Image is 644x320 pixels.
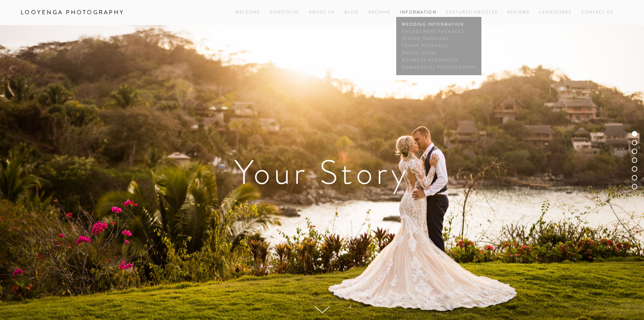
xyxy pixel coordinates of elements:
a: Contact Us [581,8,613,17]
a: Family Packages [400,43,477,50]
a: Blog [344,8,359,17]
a: Welcome [235,8,260,17]
a: Wedding Information [400,21,477,28]
a: Featured Articles [446,8,498,17]
a: About Us [309,8,335,17]
a: Engagement Packages [400,28,477,35]
a: Senior Packages [400,36,477,43]
a: Portfolio [270,9,299,15]
h1: Your Story [21,155,623,189]
a: Commercial Photography [400,64,477,71]
a: Photo Story [400,50,477,57]
a: Business Headshots [400,57,477,64]
a: Information [400,9,436,15]
a: Reviews [507,8,529,17]
a: Looyenga Photography [16,7,129,18]
a: Landscapes [539,8,572,17]
a: Archive [368,8,390,17]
